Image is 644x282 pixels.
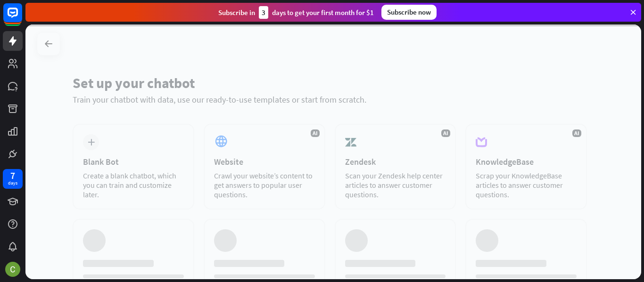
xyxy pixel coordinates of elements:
[259,6,268,19] div: 3
[8,180,17,186] div: days
[3,169,23,189] a: 7 days
[10,171,15,180] div: 7
[218,6,374,19] div: Subscribe in days to get your first month for $1
[381,5,437,20] div: Subscribe now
